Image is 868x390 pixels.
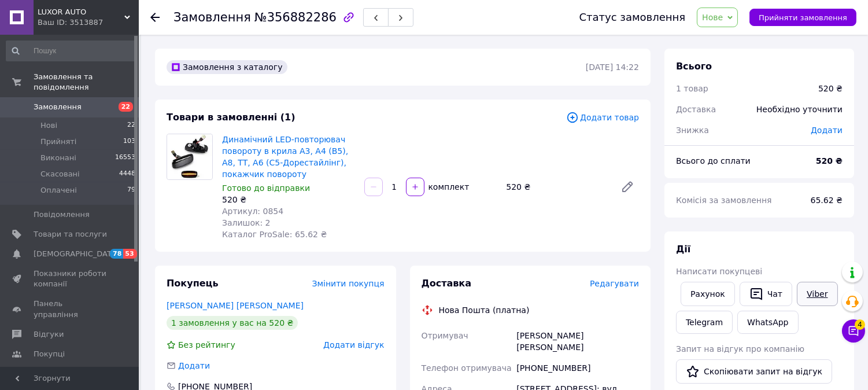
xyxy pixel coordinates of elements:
[501,179,611,195] div: 520 ₴
[119,102,133,112] span: 22
[426,181,471,193] div: комплект
[34,249,119,259] span: [DEMOGRAPHIC_DATA]
[40,153,76,163] span: Виконані
[323,340,384,349] span: Додати відгук
[127,185,135,196] span: 79
[514,358,641,378] div: [PHONE_NUMBER]
[167,134,212,179] img: Динамічний LED-повторювач повороту в крила A3, A4 (B5), A8, TT, A6 (C5-Дорестайлінг), покажчик по...
[312,279,385,288] span: Змінити покупця
[34,329,64,340] span: Відгуки
[616,175,639,198] a: Редагувати
[676,311,733,334] a: Telegram
[676,61,712,72] span: Всього
[34,209,90,220] span: Повідомлення
[737,311,798,334] a: WhatsApp
[579,12,686,23] div: Статус замовлення
[222,230,327,239] span: Каталог ProSale: 65.62 ₴
[676,359,832,384] button: Скопіювати запит на відгук
[34,268,107,289] span: Показники роботи компанії
[222,207,283,216] span: Артикул: 0854
[167,278,219,289] span: Покупець
[702,13,723,22] span: Нове
[816,156,843,165] b: 520 ₴
[222,135,348,179] a: Динамічний LED-повторювач повороту в крила A3, A4 (B5), A8, TT, A6 (C5-Дорестайлінг), покажчик по...
[566,111,639,124] span: Додати товар
[254,10,337,24] span: №356882286
[422,278,472,289] span: Доставка
[173,10,251,24] span: Замовлення
[676,196,772,205] span: Комісія за замовлення
[797,282,837,306] a: Viber
[119,169,135,179] span: 4448
[40,137,76,147] span: Прийняті
[123,249,136,259] span: 53
[818,83,843,94] div: 520 ₴
[150,12,160,23] div: Повернутися назад
[514,325,641,358] div: [PERSON_NAME] [PERSON_NAME]
[676,105,716,114] span: Доставка
[676,84,708,93] span: 1 товар
[436,304,533,316] div: Нова Пошта (платна)
[222,218,271,227] span: Залишок: 2
[167,112,296,123] span: Товари в замовленні (1)
[676,244,690,255] span: Дії
[127,120,135,131] span: 22
[676,267,762,276] span: Написати покупцеві
[681,282,735,306] button: Рахунок
[842,319,865,343] button: Чат з покупцем4
[40,120,57,131] span: Нові
[167,60,287,74] div: Замовлення з каталогу
[6,41,136,61] input: Пошук
[40,185,77,196] span: Оплачені
[740,282,792,306] button: Чат
[759,13,847,22] span: Прийняти замовлення
[586,62,639,72] time: [DATE] 14:22
[34,349,65,359] span: Покупці
[422,363,512,373] span: Телефон отримувача
[40,169,80,179] span: Скасовані
[167,301,304,310] a: [PERSON_NAME] [PERSON_NAME]
[34,102,82,112] span: Замовлення
[676,126,709,135] span: Знижка
[167,316,298,330] div: 1 замовлення у вас на 520 ₴
[38,17,139,28] div: Ваш ID: 3513887
[749,97,849,122] div: Необхідно уточнити
[34,229,107,240] span: Товари та послуги
[676,344,804,354] span: Запит на відгук про компанію
[222,183,310,193] span: Готово до відправки
[110,249,123,259] span: 78
[855,319,865,330] span: 4
[590,279,639,288] span: Редагувати
[422,331,468,340] span: Отримувач
[38,7,124,17] span: LUXOR AUTO
[178,340,235,349] span: Без рейтингу
[115,153,135,163] span: 16553
[34,72,139,93] span: Замовлення та повідомлення
[811,126,843,135] span: Додати
[749,9,856,26] button: Прийняти замовлення
[676,156,751,165] span: Всього до сплати
[178,361,210,370] span: Додати
[34,299,107,319] span: Панель управління
[222,194,355,205] div: 520 ₴
[811,196,843,205] span: 65.62 ₴
[123,137,135,147] span: 103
